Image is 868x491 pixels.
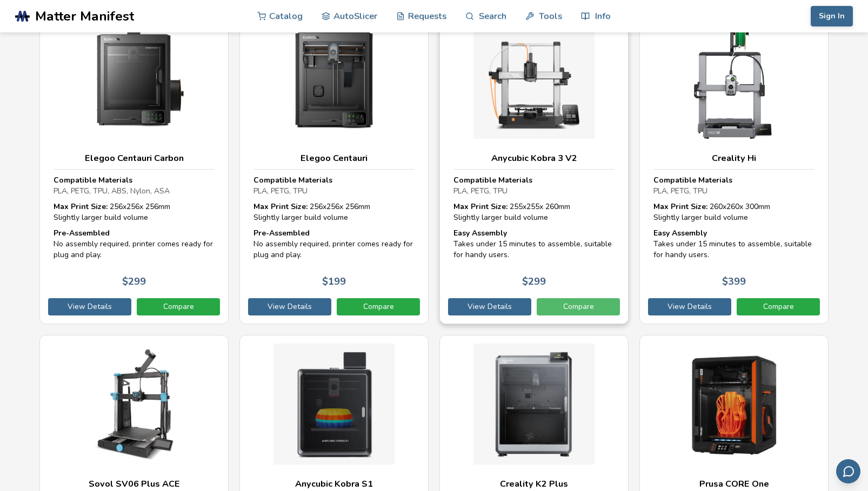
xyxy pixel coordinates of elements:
[253,201,415,223] div: 256 x 256 x 256 mm Slightly larger build volume
[653,201,707,212] strong: Max Print Size:
[54,201,215,223] div: 256 x 256 x 256 mm Slightly larger build volume
[439,9,629,324] a: Anycubic Kobra 3 V2Compatible MaterialsPLA, PETG, TPUMax Print Size: 255x255x 260mmSlightly large...
[48,298,131,315] a: View Details
[453,201,615,223] div: 255 x 255 x 260 mm Slightly larger build volume
[522,276,546,287] p: $ 299
[322,276,346,287] p: $ 199
[537,298,620,315] a: Compare
[639,9,829,324] a: Creality HiCompatible MaterialsPLA, PETG, TPUMax Print Size: 260x260x 300mmSlightly larger build ...
[54,228,215,260] div: No assembly required, printer comes ready for plug and play.
[453,153,615,164] h3: Anycubic Kobra 3 V2
[337,298,420,315] a: Compare
[253,228,415,260] div: No assembly required, printer comes ready for plug and play.
[54,175,132,185] strong: Compatible Materials
[253,153,415,164] h3: Elegoo Centauri
[653,228,707,238] strong: Easy Assembly
[453,175,532,185] strong: Compatible Materials
[448,298,531,315] a: View Details
[653,201,814,223] div: 260 x 260 x 300 mm Slightly larger build volume
[54,186,170,196] span: PLA, PETG, TPU, ABS, Nylon, ASA
[253,201,308,212] strong: Max Print Size:
[453,228,507,238] strong: Easy Assembly
[653,186,707,196] span: PLA, PETG, TPU
[653,228,814,260] div: Takes under 15 minutes to assemble, suitable for handy users.
[54,153,215,164] h3: Elegoo Centauri Carbon
[35,9,134,24] span: Matter Manifest
[54,201,108,212] strong: Max Print Size:
[137,298,220,315] a: Compare
[39,9,229,324] a: Elegoo Centauri CarbonCompatible MaterialsPLA, PETG, TPU, ABS, Nylon, ASAMax Print Size: 256x256x...
[239,9,429,324] a: Elegoo CentauriCompatible MaterialsPLA, PETG, TPUMax Print Size: 256x256x 256mmSlightly larger bu...
[253,186,308,196] span: PLA, PETG, TPU
[453,479,615,489] h3: Creality K2 Plus
[653,479,814,489] h3: Prusa CORE One
[811,6,853,26] button: Sign In
[253,175,332,185] strong: Compatible Materials
[653,175,732,185] strong: Compatible Materials
[54,479,215,489] h3: Sovol SV06 Plus ACE
[722,276,746,287] p: $ 399
[253,228,310,238] strong: Pre-Assembled
[653,153,814,164] h3: Creality Hi
[648,298,731,315] a: View Details
[836,459,860,483] button: Send feedback via email
[453,228,615,260] div: Takes under 15 minutes to assemble, suitable for handy users.
[737,298,820,315] a: Compare
[122,276,146,287] p: $ 299
[248,298,331,315] a: View Details
[54,228,110,238] strong: Pre-Assembled
[453,186,508,196] span: PLA, PETG, TPU
[453,201,508,212] strong: Max Print Size:
[253,479,415,489] h3: Anycubic Kobra S1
